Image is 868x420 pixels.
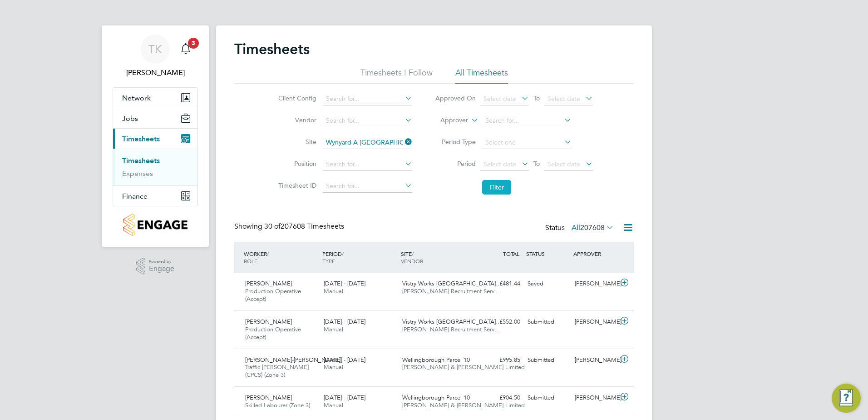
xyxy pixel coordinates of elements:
[477,315,524,330] div: £552.00
[188,38,199,49] span: 3
[113,129,197,149] button: Timesheets
[234,40,310,58] h2: Timesheets
[113,35,198,78] a: TK[PERSON_NAME]
[402,280,502,287] span: Vistry Works [GEOGRAPHIC_DATA]…
[482,115,572,127] input: Search for...
[324,318,365,325] span: [DATE] - [DATE]
[455,67,508,84] li: All Timesheets
[571,245,618,262] div: APPROVER
[435,160,476,168] label: Period
[323,180,412,193] input: Search for...
[244,257,257,265] span: ROLE
[245,280,292,287] span: [PERSON_NAME]
[113,108,197,128] button: Jobs
[571,315,618,330] div: [PERSON_NAME]
[323,93,412,105] input: Search for...
[402,356,470,364] span: Wellingborough Parcel 10
[234,222,346,231] div: Showing
[276,138,316,146] label: Site
[571,276,618,291] div: [PERSON_NAME]
[267,250,269,257] span: /
[122,135,160,143] span: Timesheets
[547,95,580,103] span: Select date
[427,116,468,125] label: Approver
[245,318,292,325] span: [PERSON_NAME]
[276,160,316,168] label: Position
[148,43,162,55] span: TK
[477,353,524,368] div: £995.85
[402,401,525,409] span: [PERSON_NAME] & [PERSON_NAME] Limited
[572,223,614,232] label: All
[102,25,209,247] nav: Main navigation
[113,67,198,78] span: Tyler Kelly
[113,186,197,206] button: Finance
[524,390,571,405] div: Submitted
[360,67,433,84] li: Timesheets I Follow
[320,245,399,269] div: PERIOD
[242,245,320,269] div: WORKER
[324,287,343,295] span: Manual
[136,258,175,275] a: Powered byEngage
[324,394,365,401] span: [DATE] - [DATE]
[113,214,198,236] a: Go to home page
[402,318,502,325] span: Vistry Works [GEOGRAPHIC_DATA]…
[482,136,572,149] input: Select one
[435,94,476,102] label: Approved On
[524,315,571,330] div: Submitted
[545,222,616,235] div: Status
[323,115,412,127] input: Search for...
[477,276,524,291] div: £481.44
[399,245,477,269] div: SITE
[245,401,310,409] span: Skilled Labourer (Zone 3)
[264,222,344,231] span: 207608 Timesheets
[547,160,580,168] span: Select date
[402,394,470,401] span: Wellingborough Parcel 10
[113,88,197,108] button: Network
[483,160,516,168] span: Select date
[245,394,292,401] span: [PERSON_NAME]
[531,158,542,170] span: To
[503,250,519,257] span: TOTAL
[324,356,365,364] span: [DATE] - [DATE]
[113,149,197,185] div: Timesheets
[401,257,423,265] span: VENDOR
[402,287,500,295] span: [PERSON_NAME] Recruitment Serv…
[342,250,344,257] span: /
[832,384,861,413] button: Engage Resource Center
[245,363,309,379] span: Traffic [PERSON_NAME] (CPCS) (Zone 3)
[435,138,476,146] label: Period Type
[482,180,511,195] button: Filter
[177,35,195,64] a: 3
[122,94,151,102] span: Network
[323,158,412,171] input: Search for...
[524,353,571,368] div: Submitted
[402,363,525,371] span: [PERSON_NAME] & [PERSON_NAME] Limited
[571,390,618,405] div: [PERSON_NAME]
[531,92,542,104] span: To
[324,280,365,287] span: [DATE] - [DATE]
[245,325,301,341] span: Production Operative (Accept)
[122,169,153,178] a: Expenses
[571,353,618,368] div: [PERSON_NAME]
[122,114,138,123] span: Jobs
[324,363,343,371] span: Manual
[524,276,571,291] div: Saved
[477,390,524,405] div: £904.50
[149,265,174,273] span: Engage
[122,156,160,165] a: Timesheets
[276,94,316,102] label: Client Config
[580,223,605,232] span: 207608
[412,250,414,257] span: /
[323,136,412,149] input: Search for...
[324,401,343,409] span: Manual
[123,214,187,236] img: countryside-properties-logo-retina.png
[402,325,500,333] span: [PERSON_NAME] Recruitment Serv…
[245,356,340,364] span: [PERSON_NAME]-[PERSON_NAME]
[122,192,148,200] span: Finance
[483,95,516,103] span: Select date
[276,116,316,124] label: Vendor
[324,325,343,333] span: Manual
[149,258,174,265] span: Powered by
[276,181,316,190] label: Timesheet ID
[245,287,301,303] span: Production Operative (Accept)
